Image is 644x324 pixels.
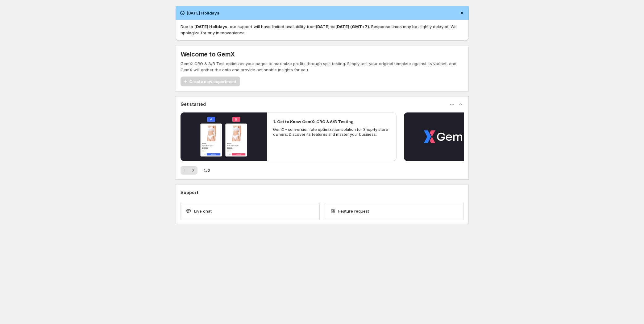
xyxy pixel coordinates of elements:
[204,167,210,173] span: 1 / 2
[181,101,206,107] h3: Get started
[194,208,212,214] span: Live chat
[194,24,227,29] strong: [DATE] Holidays
[181,51,235,58] h5: Welcome to GemX
[181,23,464,36] p: Due to , our support will have limited availability from . Response times may be slightly delayed...
[273,118,354,125] h2: 1. Get to Know GemX: CRO & A/B Testing
[316,24,369,29] strong: [DATE] to [DATE] (GMT+7)
[338,208,369,214] span: Feature request
[187,10,219,16] h2: [DATE] Holidays
[181,189,198,196] h3: Support
[273,127,390,137] p: GemX - conversion rate optimization solution for Shopify store owners. Discover its features and ...
[181,60,464,73] p: GemX: CRO & A/B Test optimizes your pages to maximize profits through split testing. Simply test ...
